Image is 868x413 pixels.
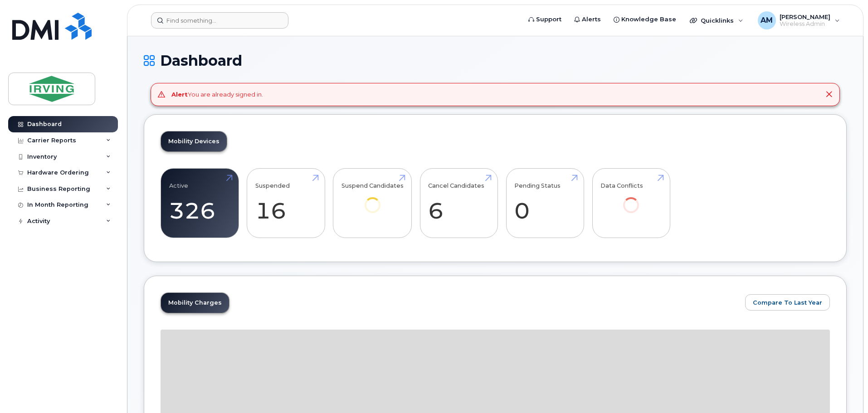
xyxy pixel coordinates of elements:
[161,293,229,313] a: Mobility Charges
[161,131,227,151] a: Mobility Devices
[514,173,575,233] a: Pending Status 0
[171,90,263,99] div: You are already signed in.
[745,294,830,311] button: Compare To Last Year
[144,53,847,68] h1: Dashboard
[600,173,662,225] a: Data Conflicts
[753,298,822,307] span: Compare To Last Year
[428,173,489,233] a: Cancel Candidates 6
[341,173,404,225] a: Suspend Candidates
[169,173,230,233] a: Active 326
[171,91,188,98] strong: Alert
[255,173,317,233] a: Suspended 16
